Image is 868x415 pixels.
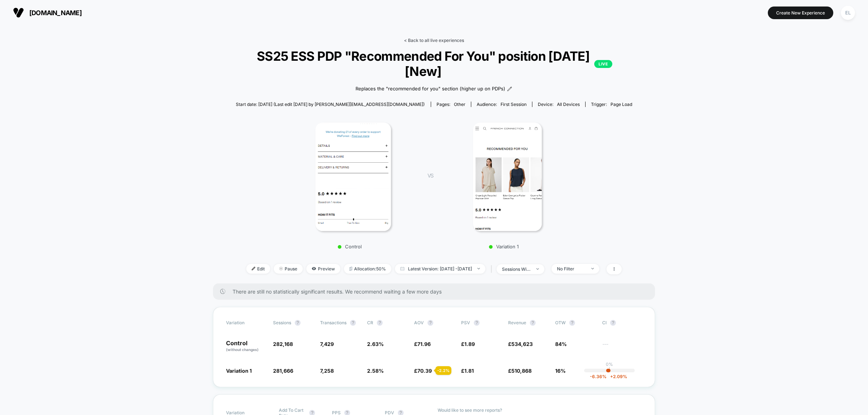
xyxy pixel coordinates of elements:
[511,368,532,374] span: 510,868
[417,368,432,374] span: 70.39
[367,341,384,347] span: 2.63 %
[532,102,585,107] span: Device:
[841,6,855,20] div: EL
[320,320,346,325] span: Transactions
[591,268,594,269] img: end
[555,320,595,326] span: OTW
[591,102,632,107] div: Trigger:
[414,368,432,374] span: £
[273,368,293,374] span: 281,666
[461,341,475,347] span: £
[473,123,542,231] img: Variation 1 main
[427,172,433,179] span: VS
[286,244,413,249] p: Control
[246,264,270,274] span: Edit
[508,320,526,325] span: Revenue
[273,341,293,347] span: 282,168
[295,320,301,326] button: ?
[594,60,612,68] p: LIVE
[437,102,465,107] div: Pages:
[555,368,566,374] span: 16%
[226,320,266,326] span: Variation
[256,48,613,79] span: SS25 ESS PDP "Recommended For You" position [DATE] [New]
[306,264,340,274] span: Preview
[609,367,610,372] p: |
[557,102,580,107] span: all devices
[320,341,334,347] span: 7,429
[441,244,567,249] p: Variation 1
[414,341,431,347] span: £
[414,320,424,325] span: AOV
[274,264,303,274] span: Pause
[320,368,334,374] span: 7,258
[536,268,539,270] img: end
[508,368,532,374] span: £
[400,267,404,270] img: calendar
[344,264,391,274] span: Allocation: 50%
[602,320,642,326] span: CI
[367,320,373,325] span: CR
[435,366,451,375] div: - 2.2 %
[252,267,255,270] img: edit
[607,374,627,379] span: 2.09 %
[477,102,527,107] div: Audience:
[11,7,84,18] button: [DOMAIN_NAME]
[477,268,480,269] img: end
[606,361,613,367] p: 0%
[464,368,474,374] span: 1.81
[395,264,485,274] span: Latest Version: [DATE] - [DATE]
[768,7,833,19] button: Create New Experience
[610,320,616,326] button: ?
[279,267,283,270] img: end
[508,341,533,347] span: £
[501,102,527,107] span: First Session
[602,342,642,352] span: ---
[273,320,291,325] span: Sessions
[511,341,533,347] span: 534,623
[461,368,474,374] span: £
[474,320,480,326] button: ?
[315,123,391,231] img: Control main
[461,320,470,325] span: PSV
[377,320,383,326] button: ?
[226,340,266,352] p: Control
[569,320,575,326] button: ?
[29,9,82,17] span: [DOMAIN_NAME]
[502,266,531,272] div: sessions with impression
[350,320,356,326] button: ?
[417,341,431,347] span: 71.96
[438,407,642,413] p: Would like to see more reports?
[13,7,24,18] img: Visually logo
[530,320,536,326] button: ?
[349,267,352,271] img: rebalance
[356,85,505,93] span: Replaces the "recommended for you" section (higher up on PDPs)
[557,266,586,271] div: No Filter
[367,368,384,374] span: 2.58 %
[404,38,464,43] a: < Back to all live experiences
[226,347,259,352] span: (without changes)
[464,341,475,347] span: 1.89
[489,264,497,274] span: |
[555,341,567,347] span: 84%
[233,288,641,295] span: There are still no statistically significant results. We recommend waiting a few more days
[590,374,607,379] span: -6.36 %
[427,320,433,326] button: ?
[839,5,857,20] button: EL
[454,102,465,107] span: other
[610,102,632,107] span: Page Load
[610,374,613,379] span: +
[226,368,252,374] span: Variation 1
[236,102,425,107] span: Start date: [DATE] (Last edit [DATE] by [PERSON_NAME][EMAIL_ADDRESS][DOMAIN_NAME])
